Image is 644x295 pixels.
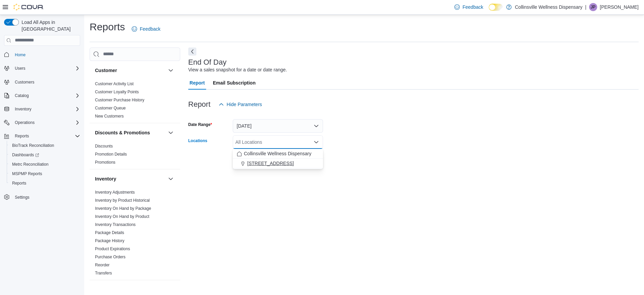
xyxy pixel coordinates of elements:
[600,3,639,11] p: [PERSON_NAME]
[515,3,582,11] p: Collinsville Wellness Dispensary
[1,131,83,141] button: Reports
[95,98,144,102] a: Customer Purchase History
[95,263,109,267] a: Reorder
[95,247,130,251] a: Product Expirations
[95,255,126,259] a: Purchase Orders
[589,3,597,11] div: Jenny Pigford
[244,150,311,157] span: Collinsville Wellness Dispensary
[95,144,113,149] a: Discounts
[95,190,135,195] a: Inventory Adjustments
[167,129,175,137] button: Discounts & Promotions
[15,195,29,200] span: Settings
[7,141,83,150] button: BioTrack Reconciliation
[227,101,262,108] span: Hide Parameters
[462,4,483,10] span: Feedback
[1,50,83,60] button: Home
[12,51,28,59] a: Home
[95,222,136,227] span: Inventory Transactions
[247,160,294,167] span: [STREET_ADDRESS]
[12,78,37,86] a: Customers
[95,81,134,86] a: Customer Activity List
[95,238,124,243] a: Package History
[12,171,42,176] span: MSPMP Reports
[188,47,196,56] button: Next
[19,19,80,32] span: Load All Apps in [GEOGRAPHIC_DATA]
[95,129,150,136] h3: Discounts & Promotions
[95,160,116,165] a: Promotions
[95,175,116,182] h3: Inventory
[95,230,124,235] a: Package Details
[213,76,256,90] span: Email Subscription
[452,0,486,14] a: Feedback
[95,114,124,119] a: New Customers
[12,105,34,113] button: Inventory
[12,132,32,140] button: Reports
[13,4,44,10] img: Cova
[9,160,51,168] a: Metrc Reconciliation
[95,89,139,95] span: Customer Loyalty Points
[9,170,45,178] a: MSPMP Reports
[95,198,150,203] span: Inventory by Product Historical
[95,143,113,149] span: Discounts
[15,120,35,125] span: Operations
[12,193,32,201] a: Settings
[9,151,42,159] a: Dashboards
[4,47,80,220] nav: Complex example
[12,132,80,140] span: Reports
[9,141,80,150] span: BioTrack Reconciliation
[95,67,117,74] h3: Customer
[95,214,149,219] span: Inventory On Hand by Product
[1,192,83,202] button: Settings
[9,160,80,168] span: Metrc Reconciliation
[12,193,80,201] span: Settings
[12,181,26,186] span: Reports
[95,81,134,87] span: Customer Activity List
[188,122,212,127] label: Date Range
[233,159,323,168] button: [STREET_ADDRESS]
[95,214,149,219] a: Inventory On Hand by Product
[15,52,26,58] span: Home
[15,106,31,112] span: Inventory
[188,66,287,73] div: View a sales snapshot for a date or date range.
[167,66,175,74] button: Customer
[95,105,126,111] span: Customer Queue
[12,119,80,127] span: Operations
[167,175,175,183] button: Inventory
[95,67,165,74] button: Customer
[7,150,83,160] a: Dashboards
[12,92,31,100] button: Catalog
[95,238,124,243] span: Package History
[7,178,83,188] button: Reports
[9,141,57,150] a: BioTrack Reconciliation
[95,190,135,195] span: Inventory Adjustments
[314,139,319,145] button: Close list of options
[90,188,180,280] div: Inventory
[90,80,180,123] div: Customer
[12,119,37,127] button: Operations
[140,26,160,32] span: Feedback
[95,113,124,119] span: New Customers
[95,254,126,260] span: Purchase Orders
[1,104,83,114] button: Inventory
[95,246,130,252] span: Product Expirations
[95,270,112,276] span: Transfers
[9,151,80,159] span: Dashboards
[95,271,112,275] a: Transfers
[233,149,323,159] button: Collinsville Wellness Dispensary
[95,175,165,182] button: Inventory
[95,90,139,94] a: Customer Loyalty Points
[15,133,29,139] span: Reports
[12,78,80,86] span: Customers
[12,162,49,167] span: Metrc Reconciliation
[190,76,205,90] span: Report
[12,152,39,158] span: Dashboards
[12,143,54,148] span: BioTrack Reconciliation
[9,179,29,187] a: Reports
[12,64,28,72] button: Users
[95,206,151,211] span: Inventory On Hand by Package
[129,22,163,36] a: Feedback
